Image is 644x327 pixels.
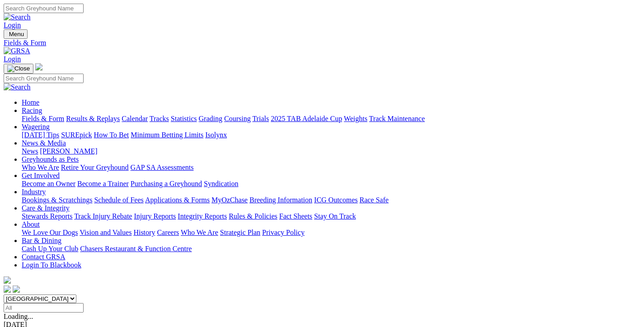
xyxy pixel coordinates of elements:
[4,29,28,39] button: Toggle navigation
[4,285,11,293] img: facebook.svg
[22,220,40,228] a: About
[22,204,70,212] a: Care & Integrity
[122,115,148,122] a: Calendar
[74,212,132,220] a: Track Injury Rebate
[80,229,132,236] a: Vision and Values
[220,229,260,236] a: Strategic Plan
[204,180,238,187] a: Syndication
[4,83,31,91] img: Search
[22,147,640,155] div: News & Media
[22,155,79,163] a: Greyhounds as Pets
[13,285,20,293] img: twitter.svg
[4,64,33,74] button: Toggle navigation
[22,98,39,106] a: Home
[7,65,30,72] img: Close
[279,212,312,220] a: Fact Sheets
[22,180,640,188] div: Get Involved
[150,115,169,122] a: Tracks
[94,196,143,204] a: Schedule of Fees
[4,303,84,313] input: Select date
[359,196,388,204] a: Race Safe
[80,245,192,252] a: Chasers Restaurant & Function Centre
[4,47,30,55] img: GRSA
[314,212,356,220] a: Stay On Track
[181,229,218,236] a: Who We Are
[22,237,61,244] a: Bar & Dining
[131,163,194,171] a: GAP SA Assessments
[262,229,305,236] a: Privacy Policy
[22,212,640,220] div: Care & Integrity
[4,74,84,83] input: Search
[4,13,31,21] img: Search
[22,229,78,236] a: We Love Our Dogs
[22,229,640,237] div: About
[171,115,197,122] a: Statistics
[22,163,59,171] a: Who We Are
[145,196,210,204] a: Applications & Forms
[61,163,129,171] a: Retire Your Greyhound
[134,212,176,220] a: Injury Reports
[4,21,21,29] a: Login
[22,188,46,196] a: Industry
[22,253,65,261] a: Contact GRSA
[9,31,24,37] span: Menu
[22,115,64,122] a: Fields & Form
[4,313,33,320] span: Loading...
[40,147,97,155] a: [PERSON_NAME]
[229,212,277,220] a: Rules & Policies
[22,115,640,123] div: Racing
[22,163,640,172] div: Greyhounds as Pets
[22,107,42,114] a: Racing
[61,131,92,139] a: SUREpick
[22,131,59,139] a: [DATE] Tips
[22,212,72,220] a: Stewards Reports
[22,172,60,179] a: Get Involved
[94,131,129,139] a: How To Bet
[4,39,640,47] a: Fields & Form
[22,245,78,252] a: Cash Up Your Club
[344,115,367,122] a: Weights
[22,196,92,204] a: Bookings & Scratchings
[22,180,75,187] a: Become an Owner
[66,115,120,122] a: Results & Replays
[35,63,42,70] img: logo-grsa-white.png
[271,115,342,122] a: 2025 TAB Adelaide Cup
[131,131,203,139] a: Minimum Betting Limits
[22,139,66,147] a: News & Media
[199,115,222,122] a: Grading
[314,196,357,204] a: ICG Outcomes
[252,115,269,122] a: Trials
[22,123,50,131] a: Wagering
[249,196,312,204] a: Breeding Information
[133,229,155,236] a: History
[157,229,179,236] a: Careers
[369,115,425,122] a: Track Maintenance
[178,212,227,220] a: Integrity Reports
[22,147,38,155] a: News
[22,131,640,139] div: Wagering
[224,115,251,122] a: Coursing
[4,4,84,13] input: Search
[131,180,202,187] a: Purchasing a Greyhound
[22,245,640,253] div: Bar & Dining
[212,196,248,204] a: MyOzChase
[22,261,81,269] a: Login To Blackbook
[205,131,227,139] a: Isolynx
[22,196,640,204] div: Industry
[4,55,21,63] a: Login
[77,180,129,187] a: Become a Trainer
[4,276,11,284] img: logo-grsa-white.png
